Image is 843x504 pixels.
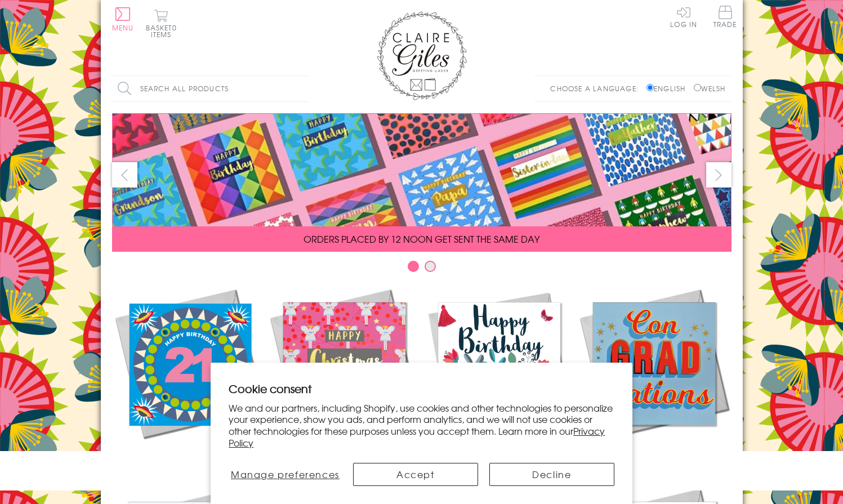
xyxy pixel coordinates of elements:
[229,463,341,486] button: Manage preferences
[112,162,137,188] button: prev
[112,76,309,101] input: Search all products
[229,402,614,449] p: We and our partners, including Shopify, use cookies and other technologies to personalize your ex...
[646,84,654,91] input: English
[112,260,732,278] div: Carousel Pagination
[646,83,691,93] label: English
[304,232,539,246] span: ORDERS PLACED BY 12 NOON GET SENT THE SAME DAY
[422,286,577,463] a: Birthdays
[146,9,177,38] button: Basket0 items
[408,261,419,272] button: Carousel Page 1 (Current Slide)
[577,286,732,463] a: Academic
[112,286,267,463] a: New Releases
[670,6,697,28] a: Log In
[713,6,737,28] span: Trade
[353,463,478,486] button: Accept
[625,449,683,463] span: Academic
[151,23,177,39] span: 0 items
[694,83,726,93] label: Welsh
[267,286,422,463] a: Christmas
[713,6,737,30] a: Trade
[112,23,134,33] span: Menu
[550,83,644,93] p: Choose a language:
[298,76,309,101] input: Search
[706,162,732,188] button: next
[229,381,614,396] h2: Cookie consent
[112,7,134,31] button: Menu
[229,424,605,449] a: Privacy Policy
[694,84,701,91] input: Welsh
[489,463,614,486] button: Decline
[231,467,340,481] span: Manage preferences
[152,449,226,463] span: New Releases
[377,11,467,100] img: Claire Giles Greetings Cards
[425,261,436,272] button: Carousel Page 2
